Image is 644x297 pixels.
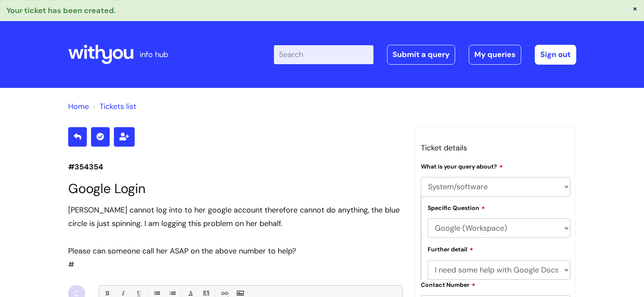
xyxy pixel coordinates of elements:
p: info hub [140,48,168,61]
p: #354354 [68,160,403,174]
label: Further detail [428,245,473,253]
a: Tickets list [100,101,136,112]
h3: Ticket details [421,141,571,155]
label: What is your query about? [421,162,503,170]
label: Specific Question [428,203,485,212]
div: # [68,203,403,272]
a: Home [68,101,89,112]
a: My queries [469,45,521,64]
div: [PERSON_NAME] cannot log into to her google account therefore cannot do anything, the blue circle... [68,203,403,231]
div: Please can someone call her ASAP on the above number to help? [68,244,403,258]
li: Tickets list [91,100,136,113]
label: Contact Number [421,280,475,289]
div: | - [274,45,576,64]
a: Sign out [535,45,576,64]
button: × [633,5,638,12]
a: Submit a query [387,45,455,64]
h1: Google Login [68,181,403,196]
li: Solution home [68,100,89,113]
input: Search [274,45,373,64]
